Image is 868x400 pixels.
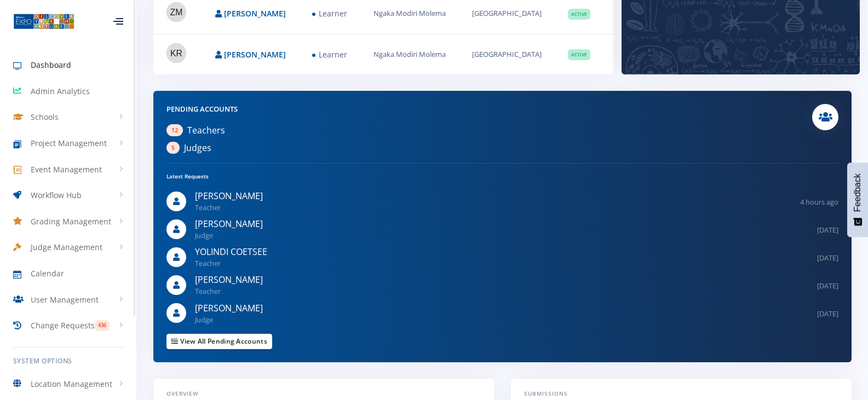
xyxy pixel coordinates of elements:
a: [PERSON_NAME] [224,8,286,19]
div: Teacher [195,286,817,297]
span: Workflow Hub [31,189,82,201]
span: Calendar [31,268,64,279]
span: Judge Management [31,241,102,253]
span: [PERSON_NAME] [195,218,263,230]
span: Feedback [853,173,863,212]
span: Grading Management [31,216,111,227]
span: Active [568,49,590,60]
h6: Latest Requests [166,172,838,181]
a: [PERSON_NAME] [224,49,286,60]
span: 5 [166,142,180,154]
span: Location Management [31,378,112,390]
span: [PERSON_NAME] [195,302,263,314]
span: [PERSON_NAME] [195,190,263,202]
span: Project Management [31,137,107,149]
span: [DATE] [817,281,838,291]
h6: Overview [166,390,481,398]
button: Feedback - Show survey [847,163,868,237]
span: Dashboard [31,59,71,71]
span: [DATE] [817,225,838,235]
span: Admin Analytics [31,85,90,97]
td: Ngaka Modiri Molema [360,34,459,74]
h6: System Options [13,356,123,366]
img: ... [13,13,74,30]
div: Teacher [195,202,800,213]
div: Judge [195,315,817,325]
a: View All Pending Accounts [166,334,272,349]
span: Learner [312,48,347,61]
h6: Submissions [524,390,839,398]
span: [DATE] [817,253,838,263]
span: Teachers [187,124,225,137]
span: [DATE] [817,309,838,318]
td: [GEOGRAPHIC_DATA] [459,34,555,74]
span: Judges [184,141,211,154]
span: 4 hours ago [800,197,838,207]
span: Event Management [31,164,102,175]
div: Judge [195,230,817,241]
span: YOLINDI COETSEE [195,246,267,258]
span: [PERSON_NAME] [195,274,263,286]
span: 436 [95,320,110,331]
span: 12 [166,124,183,136]
span: User Management [31,294,99,305]
span: Active [568,9,590,20]
span: Schools [31,111,59,123]
div: Teacher [195,258,817,269]
h5: Pending Accounts [166,104,796,115]
span: Change Requests [31,320,95,331]
span: Learner [312,7,347,21]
